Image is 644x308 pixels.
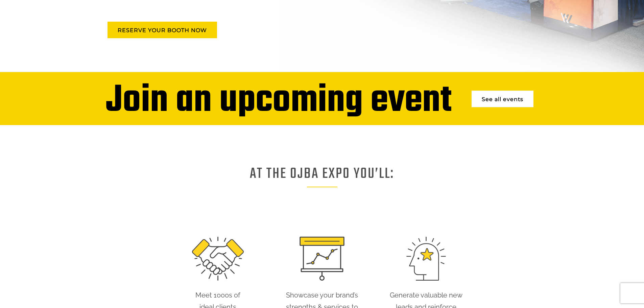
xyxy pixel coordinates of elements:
h1: AT THE OJBA EXPO YOU’LL: [250,170,394,191]
a: See all events [472,91,533,107]
div: Join an upcoming event [106,86,452,117]
a: RESERVE YOUR BOOTH NOW [108,22,217,38]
